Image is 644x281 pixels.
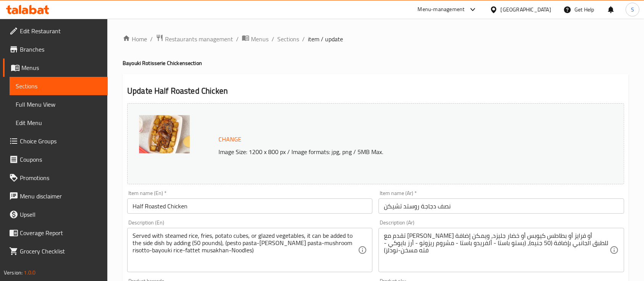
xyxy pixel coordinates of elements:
[3,58,108,77] a: Menus
[3,22,108,40] a: Edit Restaurant
[215,147,570,156] p: Image Size: 1200 x 800 px / Image formats: jpg, png / 5MB Max.
[3,242,108,260] a: Grocery Checklist
[3,132,108,150] a: Choice Groups
[20,192,102,201] span: Menu disclaimer
[16,100,102,109] span: Full Menu View
[133,232,358,268] textarea: Served with steamed rice, fries, potato cubes, or glazed vegetables, it can be added to the side ...
[242,34,269,44] a: Menus
[236,34,239,44] li: /
[3,187,108,205] a: Menu disclaimer
[16,118,102,127] span: Edit Menu
[384,232,609,268] textarea: تقدم مع [PERSON_NAME] أو فرايز أو بطاطس كيوبس أو خضار جليزد، ويمكن إضافة للطبق الجانبي بإضافة (50...
[215,132,244,147] button: Change
[3,205,108,224] a: Upsell
[4,268,23,278] span: Version:
[10,95,108,114] a: Full Menu View
[20,210,102,219] span: Upsell
[123,34,147,44] a: Home
[20,45,102,54] span: Branches
[418,5,465,14] div: Menu-management
[20,228,102,237] span: Coverage Report
[251,34,269,44] span: Menus
[10,77,108,95] a: Sections
[3,224,108,242] a: Coverage Report
[3,40,108,58] a: Branches
[139,115,190,153] img: mmw_638319307026059668
[20,173,102,182] span: Promotions
[302,34,305,44] li: /
[123,59,629,67] h4: Bayouki Rotisserie Chicken section
[308,34,343,44] span: item / update
[150,34,153,44] li: /
[20,247,102,256] span: Grocery Checklist
[127,198,372,214] input: Enter name En
[20,136,102,146] span: Choice Groups
[10,114,108,132] a: Edit Menu
[20,155,102,164] span: Coupons
[501,5,551,14] div: [GEOGRAPHIC_DATA]
[3,169,108,187] a: Promotions
[20,26,102,36] span: Edit Restaurant
[24,268,36,278] span: 1.0.0
[123,34,629,44] nav: breadcrumb
[3,150,108,169] a: Coupons
[127,85,624,97] h2: Update Half Roasted Chicken
[631,5,634,14] span: S
[218,134,241,145] span: Change
[277,34,299,44] a: Sections
[165,34,233,44] span: Restaurants management
[379,198,624,214] input: Enter name Ar
[16,81,102,91] span: Sections
[272,34,274,44] li: /
[156,34,233,44] a: Restaurants management
[21,63,102,72] span: Menus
